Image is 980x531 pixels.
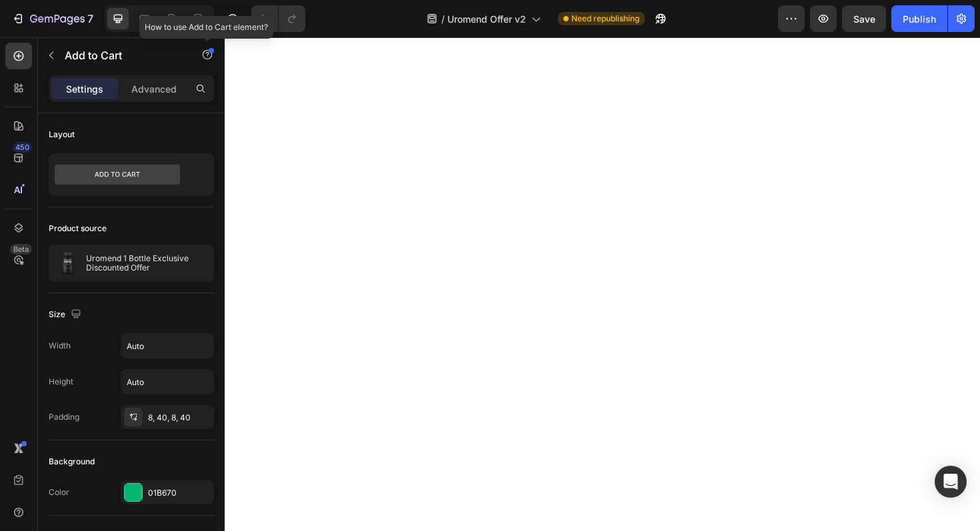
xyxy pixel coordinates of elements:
[10,244,32,255] div: Beta
[571,13,639,25] span: Need republishing
[49,223,107,235] div: Product source
[853,13,875,25] span: Save
[251,5,305,32] div: Undo/Redo
[148,487,211,499] div: 01B670
[66,82,103,96] p: Settings
[148,412,211,424] div: 8, 40, 8, 40
[49,306,84,324] div: Size
[5,5,99,32] button: 7
[225,37,980,531] iframe: Design area
[49,376,73,388] div: Height
[49,486,69,498] div: Color
[49,129,75,141] div: Layout
[131,82,177,96] p: Advanced
[65,47,178,63] p: Add to Cart
[842,5,886,32] button: Save
[87,11,93,27] p: 7
[49,456,95,468] div: Background
[121,334,213,358] input: Auto
[447,12,526,26] span: Uromend Offer v2
[13,142,32,153] div: 450
[86,254,209,272] p: Uromend 1 Bottle Exclusive Discounted Offer
[54,250,81,276] img: product feature img
[903,12,936,26] div: Publish
[935,466,967,498] div: Open Intercom Messenger
[49,411,79,423] div: Padding
[441,12,445,26] span: /
[49,340,71,352] div: Width
[891,5,947,32] button: Publish
[121,370,213,394] input: Auto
